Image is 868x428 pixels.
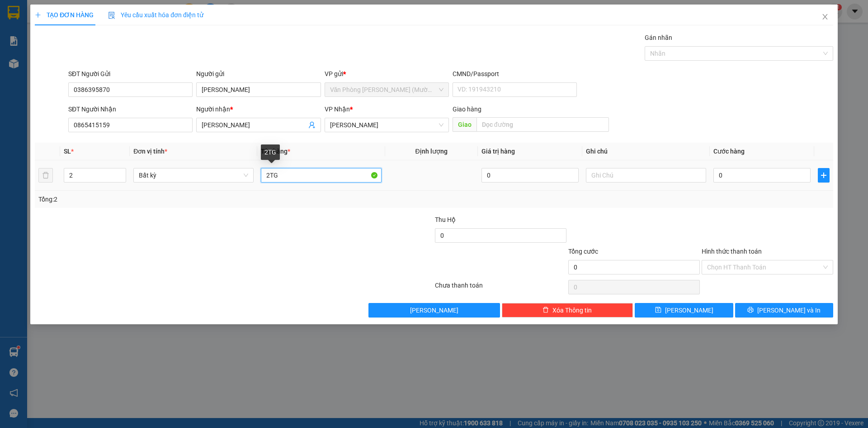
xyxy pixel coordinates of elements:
button: [PERSON_NAME] [368,303,500,317]
input: 0 [481,168,579,183]
div: Người gửi [196,69,321,79]
span: VP Nhận [325,106,350,113]
span: Tổng cước [568,248,598,255]
div: 2TG [261,144,280,160]
div: VP gửi [325,69,449,79]
span: [PERSON_NAME] [665,305,713,315]
span: Giao hàng [453,106,481,113]
div: CMND/Passport [453,69,577,79]
span: Văn Phòng Trần Phú (Mường Thanh) [330,83,443,96]
span: plus [818,172,829,179]
button: save[PERSON_NAME] [635,303,733,317]
input: Dọc đường [476,117,609,132]
span: delete [542,307,549,314]
div: SĐT Người Nhận [68,104,193,114]
span: Cước hàng [713,148,745,155]
div: SĐT Người Gửi [68,69,193,79]
span: [PERSON_NAME] [410,305,458,315]
div: Người nhận [196,104,321,114]
span: Giá trị hàng [481,148,515,155]
div: Chưa thanh toán [434,280,567,296]
span: printer [747,307,754,314]
span: save [655,307,661,314]
button: plus [818,168,830,183]
span: Phạm Ngũ Lão [330,118,443,132]
div: Tổng: 2 [38,194,335,204]
span: TẠO ĐƠN HÀNG [35,11,94,19]
label: Gán nhãn [645,34,672,41]
button: printer[PERSON_NAME] và In [735,303,833,317]
span: Bất kỳ [139,168,248,182]
span: SL [64,148,71,155]
span: user-add [308,121,316,129]
span: Đơn vị tính [133,148,167,155]
input: VD: Bàn, Ghế [261,168,381,183]
span: plus [35,12,41,18]
th: Ghi chú [582,143,710,160]
button: deleteXóa Thông tin [502,303,633,317]
span: Yêu cầu xuất hóa đơn điện tử [108,11,203,19]
span: Giao [453,117,476,132]
span: [PERSON_NAME] và In [757,305,821,315]
span: Xóa Thông tin [552,305,592,315]
input: Ghi Chú [586,168,706,183]
img: icon [108,12,115,19]
button: Close [812,5,838,30]
label: Hình thức thanh toán [702,248,762,255]
span: Định lượng [415,148,448,155]
span: Thu Hộ [435,216,456,223]
button: delete [38,168,53,183]
span: close [821,13,829,20]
